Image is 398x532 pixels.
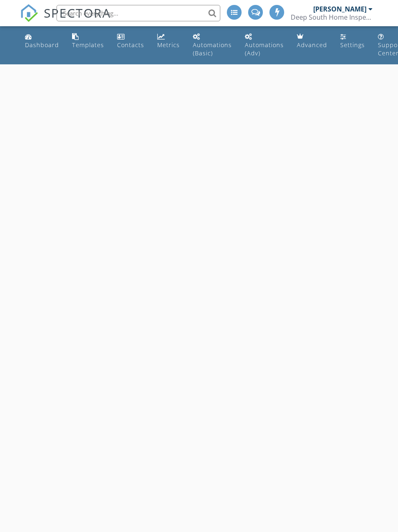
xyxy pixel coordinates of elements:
[337,30,368,53] a: Settings
[25,41,59,49] div: Dashboard
[72,41,104,49] div: Templates
[340,41,365,49] div: Settings
[291,13,373,21] div: Deep South Home Inspections LLC
[242,30,287,61] a: Automations (Advanced)
[117,41,144,49] div: Contacts
[44,4,111,21] span: SPECTORA
[22,30,62,53] a: Dashboard
[57,5,220,21] input: Search everything...
[20,11,111,28] a: SPECTORA
[69,30,107,53] a: Templates
[313,5,366,13] div: [PERSON_NAME]
[114,30,147,53] a: Contacts
[297,41,327,49] div: Advanced
[154,30,183,53] a: Metrics
[20,4,38,22] img: The Best Home Inspection Software - Spectora
[245,41,284,57] div: Automations (Adv)
[193,41,232,57] div: Automations (Basic)
[190,30,235,61] a: Automations (Basic)
[294,30,330,53] a: Advanced
[157,41,180,49] div: Metrics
